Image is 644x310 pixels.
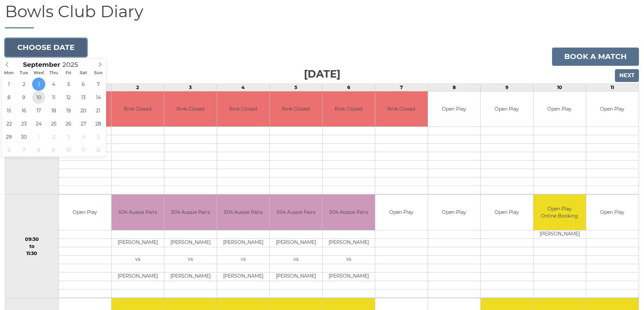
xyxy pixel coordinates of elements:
[375,91,428,127] td: Rink Closed
[2,71,17,75] span: Mon
[92,104,105,117] span: September 21, 2025
[270,272,322,281] td: [PERSON_NAME]
[164,84,217,91] td: 3
[164,238,217,247] td: [PERSON_NAME]
[32,104,45,117] span: September 17, 2025
[46,71,61,75] span: Thu
[32,91,45,104] span: September 10, 2025
[428,84,480,91] td: 8
[270,91,322,127] td: Rink Closed
[60,61,87,68] input: Scroll to increment
[77,143,90,157] span: October 11, 2025
[23,62,60,68] span: Scroll to increment
[552,48,639,66] a: Book a match
[59,195,111,230] td: Open Play
[47,104,60,117] span: September 18, 2025
[47,91,60,104] span: September 11, 2025
[92,130,105,143] span: October 5, 2025
[17,91,30,104] span: September 9, 2025
[375,195,428,230] td: Open Play
[2,143,16,157] span: October 6, 2025
[323,195,375,230] td: S04 Aussie Pairs
[323,255,375,264] td: vs
[164,255,217,264] td: vs
[17,130,30,143] span: September 30, 2025
[428,91,480,127] td: Open Play
[77,78,90,91] span: September 6, 2025
[17,104,30,117] span: September 16, 2025
[217,195,269,230] td: S04 Aussie Pairs
[47,130,60,143] span: October 2, 2025
[586,195,639,230] td: Open Play
[5,38,87,57] button: Choose date
[32,143,45,157] span: October 8, 2025
[17,143,30,157] span: October 7, 2025
[481,91,533,127] td: Open Play
[217,238,269,247] td: [PERSON_NAME]
[62,130,75,143] span: October 3, 2025
[164,91,217,127] td: Rink Closed
[77,104,90,117] span: September 20, 2025
[17,78,30,91] span: September 2, 2025
[322,84,375,91] td: 6
[31,71,46,75] span: Wed
[615,69,639,82] input: Next
[533,230,586,238] td: [PERSON_NAME]
[62,91,75,104] span: September 12, 2025
[32,117,45,130] span: September 24, 2025
[17,117,30,130] span: September 23, 2025
[323,238,375,247] td: [PERSON_NAME]
[2,78,16,91] span: September 1, 2025
[270,195,322,230] td: S04 Aussie Pairs
[2,104,16,117] span: September 15, 2025
[481,195,533,230] td: Open Play
[269,84,322,91] td: 5
[62,117,75,130] span: September 26, 2025
[164,195,217,230] td: S04 Aussie Pairs
[17,71,31,75] span: Tue
[32,130,45,143] span: October 1, 2025
[5,195,59,298] td: 09:30 to 11:30
[2,130,16,143] span: September 29, 2025
[217,272,269,281] td: [PERSON_NAME]
[533,91,586,127] td: Open Play
[586,91,639,127] td: Open Play
[323,272,375,281] td: [PERSON_NAME]
[112,91,164,127] td: Rink Closed
[77,117,90,130] span: September 27, 2025
[112,195,164,230] td: S04 Aussie Pairs
[62,78,75,91] span: September 5, 2025
[217,91,269,127] td: Rink Closed
[92,117,105,130] span: September 28, 2025
[480,84,533,91] td: 9
[61,71,76,75] span: Fri
[92,91,105,104] span: September 14, 2025
[2,117,16,130] span: September 22, 2025
[112,272,164,281] td: [PERSON_NAME]
[47,78,60,91] span: September 4, 2025
[77,130,90,143] span: October 4, 2025
[533,195,586,230] td: Open Play Online Booking
[77,91,90,104] span: September 13, 2025
[92,143,105,157] span: October 12, 2025
[5,3,639,28] h1: Bowls Club Diary
[164,272,217,281] td: [PERSON_NAME]
[92,78,105,91] span: September 7, 2025
[375,84,428,91] td: 7
[47,117,60,130] span: September 25, 2025
[32,78,45,91] span: September 3, 2025
[270,255,322,264] td: vs
[62,143,75,157] span: October 10, 2025
[112,255,164,264] td: vs
[112,238,164,247] td: [PERSON_NAME]
[323,91,375,127] td: Rink Closed
[91,71,106,75] span: Sun
[217,84,269,91] td: 4
[428,195,480,230] td: Open Play
[62,104,75,117] span: September 19, 2025
[270,238,322,247] td: [PERSON_NAME]
[111,84,164,91] td: 2
[47,143,60,157] span: October 9, 2025
[586,84,639,91] td: 11
[533,84,586,91] td: 10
